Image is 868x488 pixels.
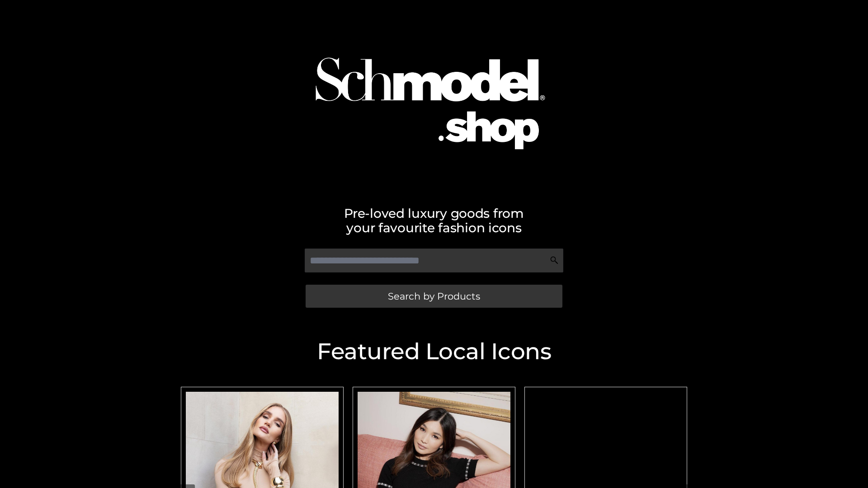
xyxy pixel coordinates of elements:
[550,256,559,265] img: Search Icon
[388,291,480,301] span: Search by Products
[306,285,562,308] a: Search by Products
[176,340,692,363] h2: Featured Local Icons​
[176,206,692,235] h2: Pre-loved luxury goods from your favourite fashion icons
